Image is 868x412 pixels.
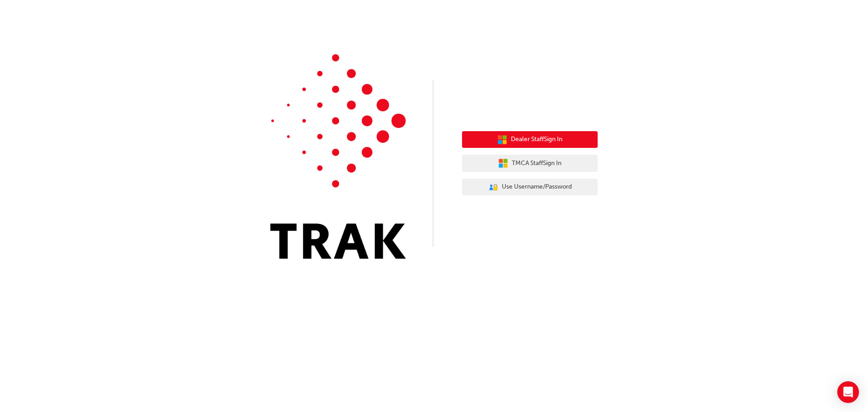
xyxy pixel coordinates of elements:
[512,158,561,169] span: TMCA Staff Sign In
[502,182,572,192] span: Use Username/Password
[462,155,598,172] button: TMCA StaffSign In
[270,54,406,259] img: Trak
[837,381,859,403] div: Open Intercom Messenger
[462,179,598,196] button: Use Username/Password
[511,134,562,145] span: Dealer Staff Sign In
[462,131,598,148] button: Dealer StaffSign In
